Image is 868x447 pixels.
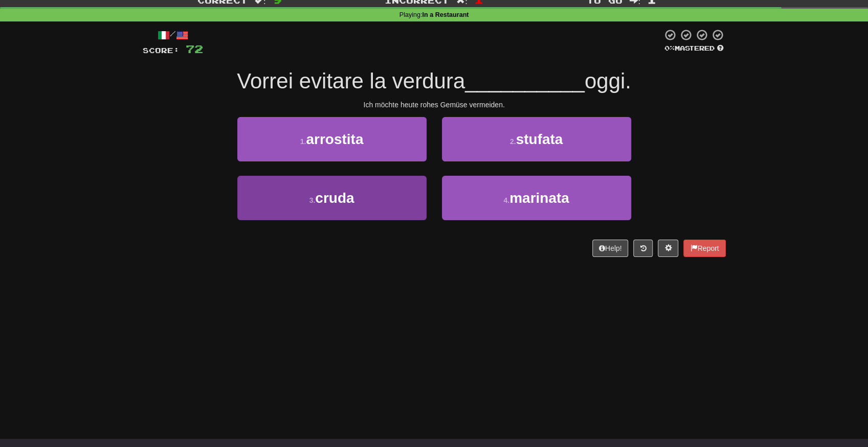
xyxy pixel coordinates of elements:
button: Report [683,240,725,257]
button: 4.marinata [442,176,631,220]
button: 2.stufata [442,117,631,161]
small: 2 . [510,137,516,146]
div: Ich möchte heute rohes Gemüse vermeiden. [143,100,726,110]
div: / [143,29,203,41]
span: marinata [509,190,569,206]
span: arrostita [306,131,363,147]
span: Vorrei evitare la verdura [237,69,465,93]
div: Mastered [662,44,726,53]
span: 0 % [664,44,675,52]
button: 1.arrostita [237,117,427,161]
button: Round history (alt+y) [633,240,653,257]
button: Help! [592,240,629,257]
span: __________ [465,69,585,93]
span: cruda [315,190,354,206]
strong: In a Restaurant [422,11,469,18]
span: 72 [186,42,203,55]
span: oggi. [585,69,631,93]
small: 3 . [309,196,316,204]
button: 3.cruda [237,176,427,220]
small: 1 . [300,137,306,146]
small: 4 . [503,196,509,204]
span: Score: [143,46,180,55]
span: stufata [516,131,563,147]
